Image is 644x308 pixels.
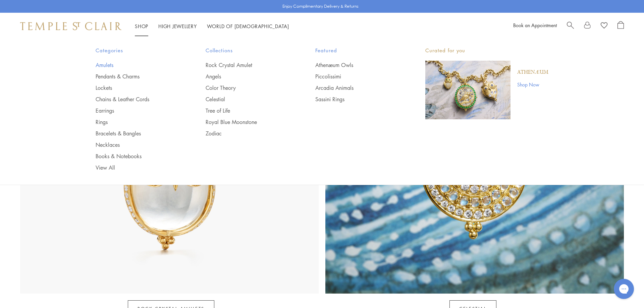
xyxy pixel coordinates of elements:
a: Earrings [96,107,179,114]
a: Books & Notebooks [96,152,179,160]
a: Bracelets & Bangles [96,130,179,137]
p: Enjoy Complimentary Delivery & Returns [282,3,359,10]
a: Royal Blue Moonstone [206,118,289,126]
iframe: Gorgias live chat messenger [610,276,637,301]
a: Celestial [206,96,289,103]
a: Athenæum Owls [315,61,398,69]
p: Curated for you [425,46,548,55]
a: Necklaces [96,141,179,148]
nav: Main navigation [135,22,289,30]
img: Temple St. Clair [20,22,121,30]
a: Tree of Life [206,107,289,114]
a: Shop Now [517,81,548,88]
span: Collections [206,46,289,55]
a: High JewelleryHigh Jewellery [158,23,197,29]
a: Color Theory [206,84,289,91]
a: View All [96,164,179,171]
span: Featured [315,46,398,55]
a: Athenæum [517,69,548,76]
a: View Wishlist [601,21,607,31]
a: Search [567,21,574,31]
a: Rings [96,118,179,126]
a: Sassini Rings [315,96,398,103]
a: Amulets [96,61,179,69]
a: Angels [206,73,289,80]
a: Chains & Leather Cords [96,96,179,103]
a: Zodiac [206,130,289,137]
a: Rock Crystal Amulet [206,61,289,69]
a: Book an Appointment [513,22,557,28]
span: Categories [96,46,179,55]
a: Piccolissimi [315,73,398,80]
a: Pendants & Charms [96,73,179,80]
a: Open Shopping Bag [618,21,624,31]
a: Lockets [96,84,179,91]
a: ShopShop [135,23,148,29]
a: Arcadia Animals [315,84,398,91]
a: World of [DEMOGRAPHIC_DATA]World of [DEMOGRAPHIC_DATA] [207,23,289,29]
